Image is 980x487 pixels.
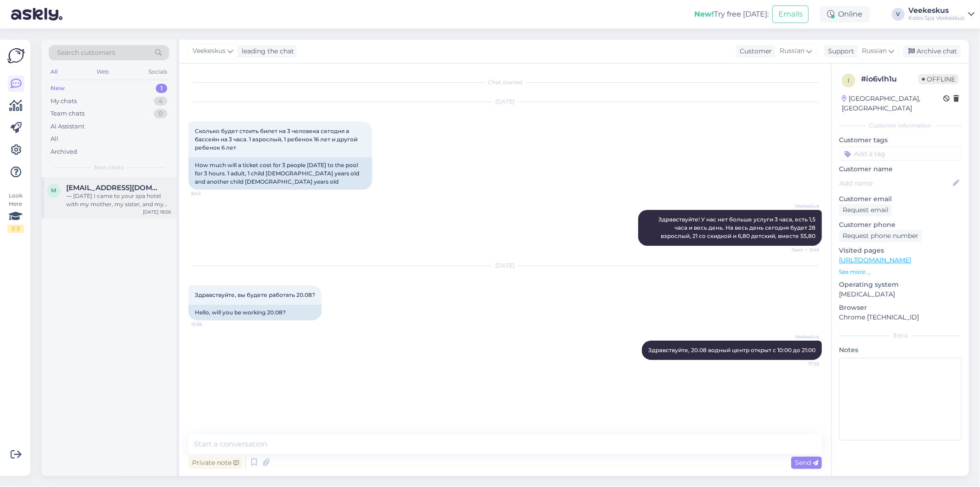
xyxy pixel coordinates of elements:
[839,230,922,242] div: Request phone number
[51,109,85,118] div: Team chats
[839,345,962,355] p: Notes
[839,135,962,145] p: Customer tags
[772,6,809,23] button: Emails
[839,178,951,188] input: Add name
[839,204,892,216] div: Request email
[154,109,167,118] div: 0
[839,246,962,255] p: Visited pages
[839,313,962,322] p: Chrome [TECHNICAL_ID]
[795,458,818,467] span: Send
[839,303,962,313] p: Browser
[839,268,962,276] p: See more ...
[94,163,124,172] span: New chats
[839,280,962,290] p: Operating system
[156,84,167,93] div: 1
[51,122,85,131] div: AI Assistant
[839,331,962,340] div: Extra
[51,97,77,106] div: My chats
[903,45,961,58] div: Archive chat
[191,190,226,197] span: 8:42
[7,191,24,233] div: Look Here
[892,8,905,21] div: V
[842,94,943,113] div: [GEOGRAPHIC_DATA], [GEOGRAPHIC_DATA]
[694,10,714,18] b: New!
[658,216,817,239] span: Здравствуйте! У нас нет больше услуги 3 часа, есть 1,5 часа и весь день. На весь день сегодня буд...
[839,194,962,204] p: Customer email
[188,98,822,106] div: [DATE]
[785,360,819,367] span: 17:26
[785,333,819,340] span: Veekeskus
[824,46,854,56] div: Support
[648,347,816,354] span: Здравствуйте, 20.08 водный центр открыт с 10:00 до 21:00
[57,48,115,58] span: Search customers
[51,187,57,194] span: m
[51,147,77,157] div: Archived
[191,321,226,328] span: 15:56
[918,74,959,84] span: Offline
[820,6,870,23] div: Online
[908,14,964,22] div: Kales Spa Veekeskus
[238,46,294,56] div: leading the chat
[188,78,822,87] div: Chat started
[839,164,962,174] p: Customer name
[66,192,171,209] div: ⸻ [DATE] I came to your spa hotel with my mother, my sister, and my small child. When I arrived, ...
[908,7,974,22] a: VeekeskusKales Spa Veekeskus
[195,128,359,151] span: Сколько будет стоить билет на 3 человека сегодня в бассейн на 3 часа. 1 взрослый, 1 ребенок 16 ле...
[51,134,58,144] div: All
[861,74,918,85] div: # io6vlh1u
[785,246,819,253] span: Seen ✓ 9:46
[147,66,169,78] div: Socials
[154,97,167,106] div: 4
[51,84,65,93] div: New
[188,261,822,270] div: [DATE]
[188,457,243,469] div: Private note
[694,9,769,20] div: Try free [DATE]:
[95,66,111,78] div: Web
[908,7,964,14] div: Veekeskus
[848,77,850,84] span: i
[862,46,887,56] span: Russian
[188,157,372,190] div: How much will a ticket cost for 3 people [DATE] to the pool for 3 hours. 1 adult, 1 child [DEMOGR...
[785,203,819,209] span: Veekeskus
[66,184,162,192] span: mahdism775@gmail.com
[839,256,911,264] a: [URL][DOMAIN_NAME]
[839,122,962,130] div: Customer information
[188,305,322,320] div: Hello, will you be working 20.08?
[195,291,315,298] span: Здравствуйте, вы будете работать 20.08?
[7,225,24,233] div: 1 / 3
[780,46,804,56] span: Russian
[143,209,171,215] div: [DATE] 18:56
[839,220,962,230] p: Customer phone
[7,47,25,64] img: Askly Logo
[736,46,772,56] div: Customer
[839,290,962,299] p: [MEDICAL_DATA]
[49,66,59,78] div: All
[839,147,962,161] input: Add a tag
[193,46,226,56] span: Veekeskus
